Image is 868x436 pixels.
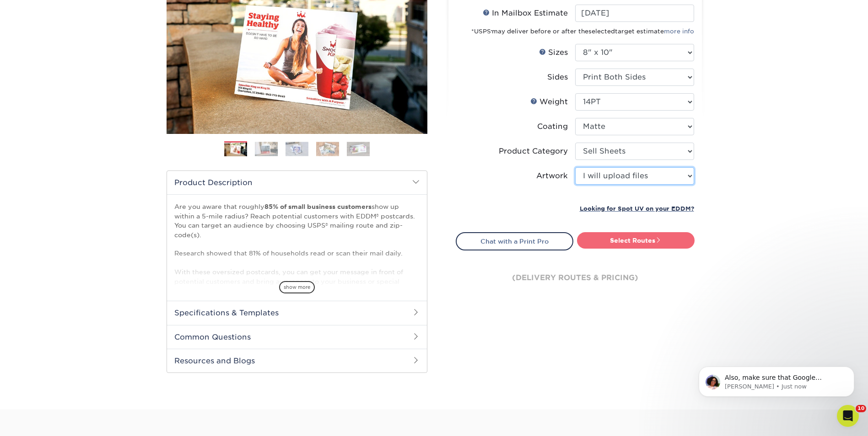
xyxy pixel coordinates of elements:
[539,47,568,58] div: Sizes
[577,232,695,249] a: Select Routes
[837,405,859,427] iframe: Intercom live chat
[167,171,427,194] h2: Product Description
[255,142,278,156] img: EDDM 02
[491,30,492,32] sup: ®
[264,203,372,210] strong: 85% of small business customers
[575,5,694,22] input: Select Date
[499,146,568,157] div: Product Category
[580,205,694,212] small: Looking for Spot UV on your EDDM?
[456,250,695,305] div: (delivery routes & pricing)
[279,281,315,293] span: show more
[167,349,427,372] h2: Resources and Blogs
[347,142,370,156] img: EDDM 05
[483,8,568,19] div: In Mailbox Estimate
[224,142,247,158] img: EDDM 01
[536,170,568,181] div: Artwork
[174,202,420,370] p: Are you aware that roughly show up within a 5-mile radius? Reach potential customers with EDDM® p...
[530,96,568,107] div: Weight
[471,28,694,35] small: *USPS may deliver before or after the target estimate
[167,301,427,324] h2: Specifications & Templates
[588,28,615,35] span: selected
[286,142,308,156] img: EDDM 03
[456,232,573,250] a: Chat with a Print Pro
[685,347,868,411] iframe: Intercom notifications message
[580,204,694,213] a: Looking for Spot UV on your EDDM?
[664,28,694,35] a: more info
[856,405,866,412] span: 10
[547,72,568,83] div: Sides
[537,121,568,132] div: Coating
[167,325,427,349] h2: Common Questions
[316,142,339,156] img: EDDM 04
